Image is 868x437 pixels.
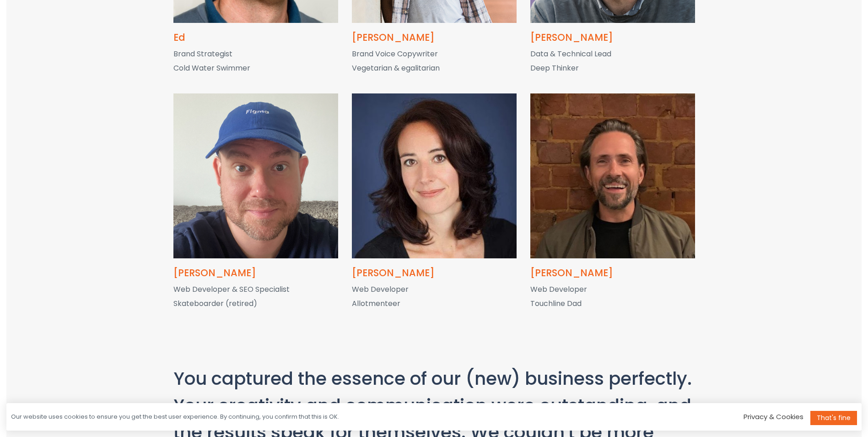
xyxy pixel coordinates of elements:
[352,266,435,279] span: [PERSON_NAME]
[352,93,517,258] img: Rowan Richardson
[352,268,517,278] h4: Rowan
[173,93,338,258] img: Dan Curtis
[530,266,613,279] span: [PERSON_NAME]
[530,268,695,278] h4: Giles
[352,283,517,311] p: Web Developer Allotmenteer
[173,283,338,311] p: Web Developer & SEO Specialist Skateboarder (retired)
[744,412,803,421] a: Privacy & Cookies
[173,266,256,279] span: [PERSON_NAME]
[530,93,695,258] img: Giles West
[530,32,695,43] h4: Alan
[11,413,339,421] div: Our website uses cookies to ensure you get the best user experience. By continuing, you confirm t...
[530,31,613,44] span: [PERSON_NAME]
[810,411,857,425] a: That's fine
[352,47,517,75] p: Brand Voice Copywriter Vegetarian & egalitarian
[173,47,338,75] p: Brand Strategist Cold Water Swimmer
[352,31,435,44] span: [PERSON_NAME]
[530,283,695,311] p: Web Developer Touchline Dad
[173,268,338,278] h4: Dan
[173,32,338,43] h4: Ed
[352,32,517,43] h4: Jonathan
[173,31,185,44] span: Ed
[530,47,695,75] p: Data & Technical Lead Deep Thinker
